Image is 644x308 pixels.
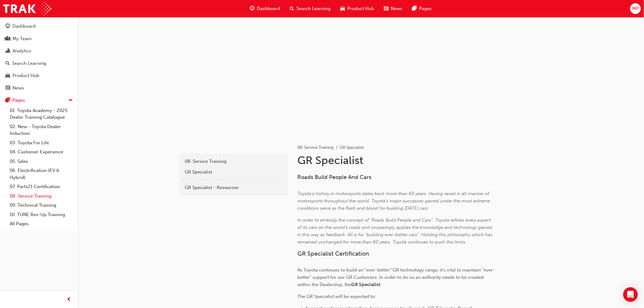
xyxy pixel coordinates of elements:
[185,169,282,176] div: GR Specialist
[185,158,282,165] div: 08. Service Training
[298,294,376,299] span: The GR Specialist will be expected to:
[381,282,382,287] span: .
[12,97,25,104] div: Pages
[7,219,75,229] a: All Pages
[7,201,75,210] a: 09. Technical Training
[12,72,39,79] div: Product Hub
[412,5,417,12] span: pages-icon
[298,174,372,180] span: Roads Build People And Cars
[5,24,10,29] span: guage-icon
[7,166,75,182] a: 06. Electrification (EV & Hybrid)
[12,60,46,67] div: Search Learning
[182,167,285,177] a: GR Specialist
[12,47,31,54] div: Analytics
[352,282,381,287] span: GR Specialist
[67,296,72,303] span: prev-icon
[7,182,75,191] a: 07. Parts21 Certification
[7,210,75,219] a: 10. TUNE Rev-Up Training
[7,147,75,157] a: 04. Customer Experience
[419,5,432,12] span: Pages
[182,182,285,193] a: GR Specialist - Resources
[632,5,639,12] span: MP
[5,86,10,91] span: news-icon
[2,21,75,32] a: Dashboard
[7,138,75,148] a: 03. Toyota For Life
[185,184,282,191] div: GR Specialist - Resources
[298,154,497,167] h1: GR Specialist
[5,98,10,103] span: pages-icon
[623,287,638,302] div: Open Intercom Messenger
[340,144,364,151] li: GR Specialist
[7,191,75,201] a: 08. Service Training
[2,45,75,57] a: Analytics
[630,3,641,14] button: MP
[2,70,75,81] a: Product Hub
[68,96,73,104] span: up-icon
[298,191,492,211] span: Toyota’s history in motorsports dates back more than 60 years. Having raced in all manner of moto...
[348,5,374,12] span: Product Hub
[408,2,437,15] a: pages-iconPages
[2,19,75,95] button: DashboardMy TeamAnalyticsSearch LearningProduct HubNews
[2,58,75,69] a: Search Learning
[5,73,10,79] span: car-icon
[2,33,75,44] a: My Team
[297,5,331,12] span: Search Learning
[12,35,32,42] div: My Team
[5,48,10,54] span: chart-icon
[298,267,495,287] span: As Toyota continues to build an "ever-better" GR technology range, it's vital to maintain "ever-b...
[182,156,285,167] a: 08. Service Training
[7,106,75,122] a: 01. Toyota Academy - 2025 Dealer Training Catalogue
[5,61,10,66] span: search-icon
[12,85,24,92] div: News
[2,95,75,106] button: Pages
[290,5,294,12] span: search-icon
[336,2,379,15] a: car-iconProduct Hub
[298,217,494,245] span: In order to embody the concept of "Roads Build People and Cars", Toyota refines every aspect of i...
[257,5,280,12] span: Dashboard
[384,5,389,12] span: news-icon
[379,2,408,15] a: news-iconNews
[250,5,255,12] span: guage-icon
[7,122,75,138] a: 02. New - Toyota Dealer Induction
[341,5,345,12] span: car-icon
[3,2,51,16] img: Trak
[12,23,36,30] div: Dashboard
[298,250,369,257] span: GR Specialist Certification
[285,2,336,15] a: search-iconSearch Learning
[2,82,75,94] a: News
[5,36,10,42] span: people-icon
[7,157,75,166] a: 05. Sales
[245,2,285,15] a: guage-iconDashboard
[391,5,403,12] span: News
[298,145,334,150] a: 08. Service Training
